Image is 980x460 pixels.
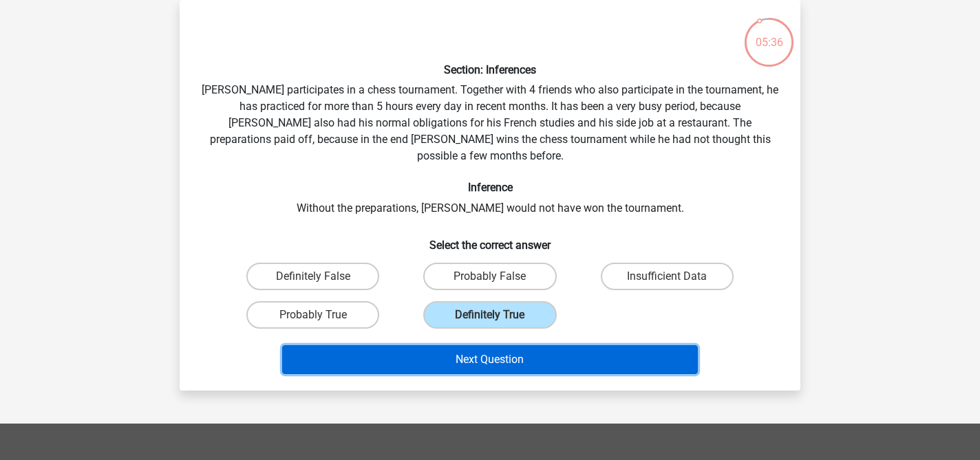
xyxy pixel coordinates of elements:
h6: Inference [202,181,778,194]
label: Definitely True [423,301,556,329]
label: Insufficient Data [601,263,734,290]
label: Probably True [246,301,379,329]
div: 05:36 [743,17,795,51]
div: [PERSON_NAME] participates in a chess tournament. Together with 4 friends who also participate in... [185,11,795,380]
h6: Section: Inferences [202,63,778,76]
button: Next Question [282,345,699,374]
h6: Select the correct answer [202,228,778,252]
label: Probably False [423,263,556,290]
label: Definitely False [246,263,379,290]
